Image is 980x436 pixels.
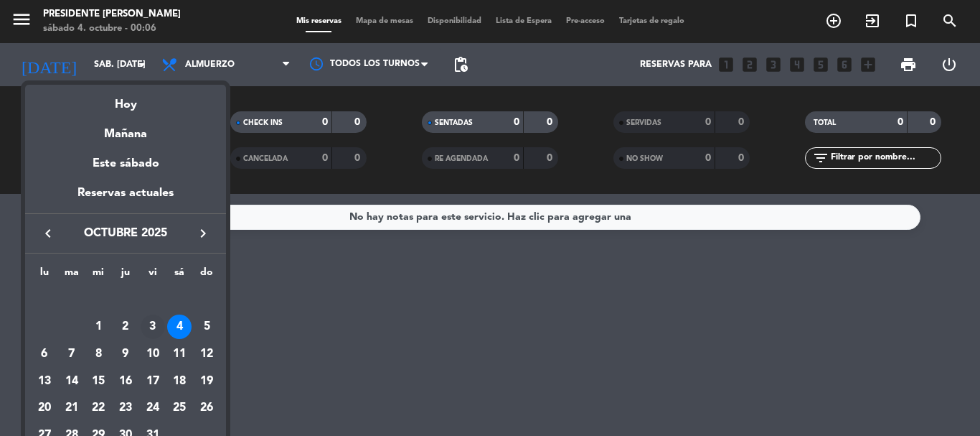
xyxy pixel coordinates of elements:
td: 21 de octubre de 2025 [58,395,85,422]
td: 25 de octubre de 2025 [166,395,194,422]
div: 5 [194,315,219,339]
div: 14 [60,369,84,394]
td: 17 de octubre de 2025 [139,368,166,395]
span: octubre 2025 [61,224,190,243]
div: 9 [113,342,138,366]
td: 7 de octubre de 2025 [58,340,85,368]
td: 8 de octubre de 2025 [85,340,112,368]
div: 25 [167,396,192,421]
div: 24 [141,396,165,421]
button: keyboard_arrow_right [190,224,216,243]
div: 23 [113,396,138,421]
td: 13 de octubre de 2025 [31,368,58,395]
th: viernes [139,264,166,287]
div: 11 [167,342,192,366]
td: 24 de octubre de 2025 [139,395,166,422]
div: 8 [86,342,110,366]
div: 21 [60,396,84,421]
th: martes [58,264,85,287]
div: Mañana [25,114,226,144]
div: 15 [86,369,110,394]
td: 3 de octubre de 2025 [139,314,166,341]
th: sábado [166,264,194,287]
div: 10 [141,342,165,366]
div: 17 [141,369,165,394]
td: 2 de octubre de 2025 [112,314,139,341]
div: 26 [194,396,219,421]
td: 1 de octubre de 2025 [85,314,112,341]
td: 19 de octubre de 2025 [193,368,220,395]
div: 12 [194,342,219,366]
div: 2 [113,315,138,339]
td: 9 de octubre de 2025 [112,340,139,368]
td: 15 de octubre de 2025 [85,368,112,395]
td: 23 de octubre de 2025 [112,395,139,422]
button: keyboard_arrow_left [35,224,61,243]
div: Reservas actuales [25,184,226,213]
td: 5 de octubre de 2025 [193,314,220,341]
td: 26 de octubre de 2025 [193,395,220,422]
div: Este sábado [25,144,226,184]
i: keyboard_arrow_right [194,225,212,242]
td: 11 de octubre de 2025 [166,340,194,368]
div: 18 [167,369,192,394]
th: domingo [193,264,220,287]
td: 18 de octubre de 2025 [166,368,194,395]
td: 12 de octubre de 2025 [193,340,220,368]
th: miércoles [85,264,112,287]
td: 4 de octubre de 2025 [166,314,194,341]
td: 14 de octubre de 2025 [58,368,85,395]
i: keyboard_arrow_left [39,225,57,242]
td: 6 de octubre de 2025 [31,340,58,368]
td: 16 de octubre de 2025 [112,368,139,395]
td: OCT. [31,287,220,314]
th: jueves [112,264,139,287]
div: 20 [32,396,57,421]
td: 10 de octubre de 2025 [139,340,166,368]
th: lunes [31,264,58,287]
div: 6 [32,342,57,366]
td: 22 de octubre de 2025 [85,395,112,422]
td: 20 de octubre de 2025 [31,395,58,422]
div: 1 [86,315,110,339]
div: 22 [86,396,110,421]
div: 7 [60,342,84,366]
div: 13 [32,369,57,394]
div: 19 [194,369,219,394]
div: 3 [141,315,165,339]
div: Hoy [25,85,226,114]
div: 4 [167,315,192,339]
div: 16 [113,369,138,394]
